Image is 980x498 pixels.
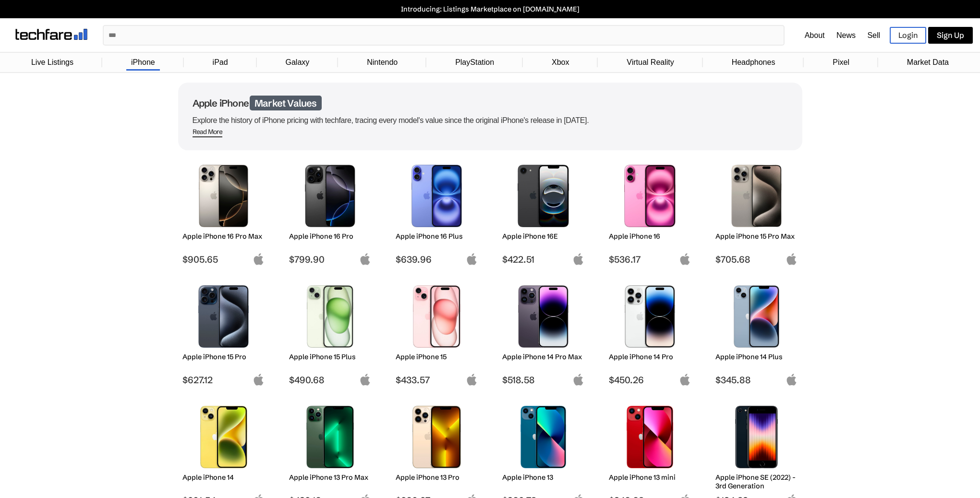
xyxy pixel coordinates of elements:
a: Market Data [902,53,954,72]
img: iPhone 16 Pro [296,165,364,227]
span: Market Values [250,96,322,110]
a: Sell [867,31,880,39]
h2: Apple iPhone 14 [182,473,265,482]
img: iPhone 15 Pro Max [723,165,790,227]
a: Pixel [828,53,854,72]
img: iPhone 16E [509,165,577,227]
img: iPhone 13 mini [616,406,684,468]
a: iPhone 16E Apple iPhone 16E $422.51 apple-logo [498,160,589,265]
img: apple-logo [253,374,265,386]
img: apple-logo [572,253,584,265]
a: PlayStation [450,53,499,72]
p: Explore the history of iPhone pricing with techfare, tracing every model's value since the origin... [193,114,788,127]
img: techfare logo [15,29,87,40]
img: iPhone SE 3rd Gen [723,406,790,468]
a: iPhone 16 Pro Apple iPhone 16 Pro $799.90 apple-logo [285,160,376,265]
h2: Apple iPhone 13 mini [609,473,691,482]
img: apple-logo [359,374,371,386]
h2: Apple iPhone 14 Pro Max [502,352,584,361]
h2: Apple iPhone 13 [502,473,584,482]
img: iPhone 15 [403,285,471,348]
img: iPhone 14 [190,406,257,468]
span: $627.12 [182,374,265,386]
img: apple-logo [466,374,478,386]
a: Xbox [547,53,574,72]
h2: Apple iPhone 15 Pro [182,352,265,361]
h2: Apple iPhone 16 Plus [396,232,478,241]
h2: Apple iPhone SE (2022) - 3rd Generation [715,473,798,490]
img: apple-logo [466,253,478,265]
a: iPhone 15 Pro Apple iPhone 15 Pro $627.12 apple-logo [178,280,269,386]
a: iPhone 14 Pro Max Apple iPhone 14 Pro Max $518.58 apple-logo [498,280,589,386]
h1: Apple iPhone [193,97,788,109]
span: $345.88 [715,374,798,386]
a: News [836,31,856,39]
a: iPhone [126,53,160,72]
a: iPhone 14 Pro Apple iPhone 14 Pro $450.26 apple-logo [605,280,696,386]
span: $433.57 [396,374,478,386]
a: iPhone 16 Apple iPhone 16 $536.17 apple-logo [605,160,696,265]
a: iPhone 16 Pro Max Apple iPhone 16 Pro Max $905.65 apple-logo [178,160,269,265]
span: $490.68 [289,374,371,386]
img: iPhone 16 Plus [403,165,471,227]
h2: Apple iPhone 16 Pro [289,232,371,241]
img: iPhone 15 Plus [296,285,364,348]
h2: Apple iPhone 13 Pro [396,473,478,482]
h2: Apple iPhone 16E [502,232,584,241]
span: $518.58 [502,374,584,386]
img: apple-logo [572,374,584,386]
a: Login [890,27,926,44]
a: Nintendo [362,53,402,72]
h2: Apple iPhone 14 Pro [609,352,691,361]
img: iPhone 14 Plus [723,285,790,348]
span: $450.26 [609,374,691,386]
img: iPhone 16 [616,165,684,227]
a: Galaxy [281,53,315,72]
a: About [805,31,825,39]
img: apple-logo [359,253,371,265]
h2: Apple iPhone 15 Pro Max [715,232,798,241]
img: iPhone 13 [509,406,577,468]
span: Read More [193,128,223,137]
a: iPhone 15 Pro Max Apple iPhone 15 Pro Max $705.68 apple-logo [711,160,802,265]
a: iPhone 15 Apple iPhone 15 $433.57 apple-logo [391,280,483,386]
h2: Apple iPhone 14 Plus [715,352,798,361]
a: iPhone 16 Plus Apple iPhone 16 Plus $639.96 apple-logo [391,160,483,265]
span: $422.51 [502,254,584,265]
span: $799.90 [289,254,371,265]
h2: Apple iPhone 15 [396,352,478,361]
a: Introducing: Listings Marketplace on [DOMAIN_NAME] [5,5,975,13]
span: $639.96 [396,254,478,265]
span: $705.68 [715,254,798,265]
img: apple-logo [786,374,798,386]
img: iPhone 13 Pro [403,406,471,468]
a: iPhone 14 Plus Apple iPhone 14 Plus $345.88 apple-logo [711,280,802,386]
a: iPhone 15 Plus Apple iPhone 15 Plus $490.68 apple-logo [285,280,376,386]
img: apple-logo [679,374,691,386]
h2: Apple iPhone 13 Pro Max [289,473,371,482]
a: Live Listings [26,53,78,72]
img: apple-logo [253,253,265,265]
img: iPhone 14 Pro [616,285,684,348]
a: Headphones [727,53,780,72]
h2: Apple iPhone 16 Pro Max [182,232,265,241]
img: apple-logo [679,253,691,265]
span: $536.17 [609,254,691,265]
h2: Apple iPhone 16 [609,232,691,241]
a: iPad [208,53,233,72]
a: Sign Up [928,27,973,44]
h2: Apple iPhone 15 Plus [289,352,371,361]
a: Virtual Reality [622,53,678,72]
span: $905.65 [182,254,265,265]
img: apple-logo [786,253,798,265]
img: iPhone 16 Pro Max [190,165,257,227]
img: iPhone 13 Pro Max [296,406,364,468]
div: Read More [193,128,223,136]
img: iPhone 14 Pro Max [509,285,577,348]
img: iPhone 15 Pro [190,285,257,348]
